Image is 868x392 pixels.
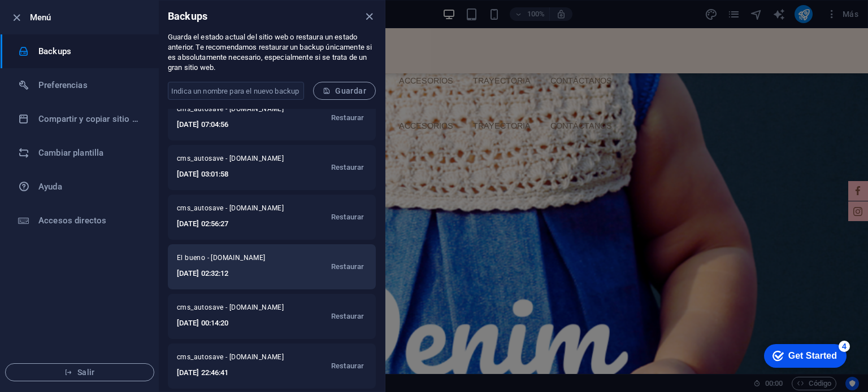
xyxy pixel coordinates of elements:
button: Restaurar [328,253,367,280]
span: Restaurar [331,111,364,125]
h6: Backups [168,10,207,23]
span: Guardar [323,86,366,95]
a: Ayuda [1,170,159,204]
div: Get Started [33,12,82,23]
h6: Compartir y copiar sitio web [38,112,143,126]
h6: [DATE] 02:32:12 [177,267,285,280]
input: Indica un nombre para el nuevo backup (opcional) [168,82,304,100]
button: close [362,10,376,23]
span: Restaurar [331,161,364,174]
span: Restaurar [331,359,364,373]
button: Restaurar [328,303,367,330]
h6: [DATE] 22:46:41 [177,366,295,380]
h6: [DATE] 03:01:58 [177,168,295,181]
span: cms_autosave - [DOMAIN_NAME] [177,104,295,118]
span: El bueno - [DOMAIN_NAME] [177,253,285,267]
span: cms_autosave - [DOMAIN_NAME] [177,303,295,316]
span: cms_autosave - [DOMAIN_NAME] [177,204,295,217]
button: Restaurar [328,204,367,231]
button: Restaurar [328,104,367,131]
h6: [DATE] 02:56:27 [177,217,295,231]
h6: Preferencias [38,78,143,92]
h6: Backups [38,45,143,58]
h6: Cambiar plantilla [38,146,143,160]
h6: [DATE] 07:04:56 [177,118,295,131]
button: Guardar [313,82,376,100]
span: Restaurar [331,260,364,274]
h6: [DATE] 00:14:20 [177,316,295,330]
button: Salir [5,363,154,381]
h6: Menú [30,11,150,24]
button: Restaurar [328,353,367,380]
span: Salir [15,368,145,377]
h6: Accesos directos [38,214,143,227]
div: 4 [84,2,95,14]
h6: Ayuda [38,180,143,193]
p: Guarda el estado actual del sitio web o restaura un estado anterior. Te recomendamos restaurar un... [168,32,376,73]
span: Restaurar [331,210,364,224]
span: cms_autosave - [DOMAIN_NAME] [177,353,295,366]
div: Get Started 4 items remaining, 20% complete [9,6,92,29]
span: Restaurar [331,310,364,323]
span: cms_autosave - [DOMAIN_NAME] [177,154,295,168]
button: Restaurar [328,154,367,181]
